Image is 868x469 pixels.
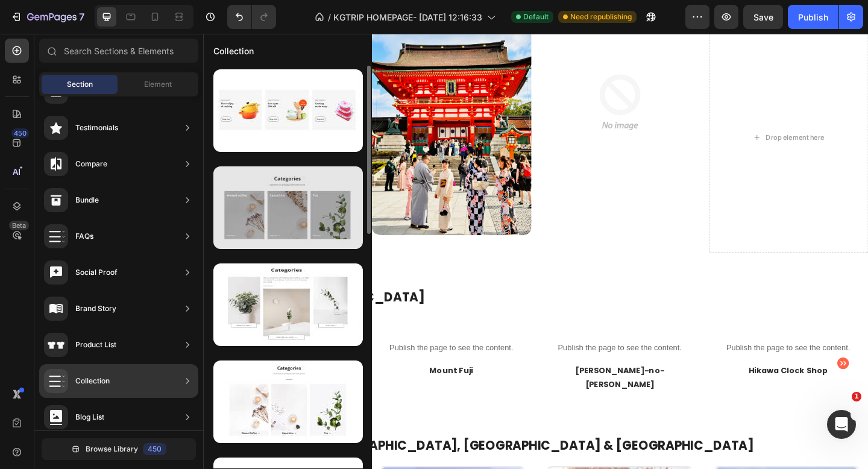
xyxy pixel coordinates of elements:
[75,194,99,206] div: Bundle
[75,158,107,170] div: Compare
[612,109,676,118] div: Drop element here
[570,11,632,22] span: Need republishing
[1,359,172,374] p: Chureito Pagoda
[144,79,172,90] span: Element
[203,34,868,469] iframe: Design area
[9,221,29,230] div: Beta
[852,392,861,401] span: 1
[551,359,722,374] p: Hikawa Clock Shop
[227,5,276,29] div: Undo/Redo
[75,266,118,279] div: Social Proof
[42,438,196,460] button: Browse Library450
[39,39,198,63] input: Search Sections & Elements
[366,336,540,348] p: Publish the page to see the content.
[183,336,357,348] p: Publish the page to see the content.
[75,375,110,387] div: Collection
[743,5,783,29] button: Save
[368,359,539,389] p: [PERSON_NAME]-no-[PERSON_NAME]
[328,11,331,24] span: /
[827,410,856,439] iframe: Intercom live chat
[10,341,45,376] button: Carousel Back Arrow
[75,230,93,242] div: FAQs
[184,359,356,374] p: Mount Fuji
[523,11,549,22] span: Default
[550,336,723,348] p: Publish the page to see the content.
[75,303,116,315] div: Brand Story
[788,5,838,29] button: Publish
[11,128,29,138] div: 450
[75,411,104,423] div: Blog List
[753,12,773,22] span: Save
[79,10,84,24] p: 7
[333,11,482,24] span: KGTRIP HOMEPAGE- [DATE] 12:16:33
[67,79,93,90] span: Section
[75,339,116,351] div: Product List
[75,122,118,134] div: Testimonials
[5,5,90,29] button: 7
[86,444,138,455] span: Browse Library
[143,443,166,455] div: 450
[679,341,714,376] button: Carousel Next Arrow
[798,11,828,24] div: Publish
